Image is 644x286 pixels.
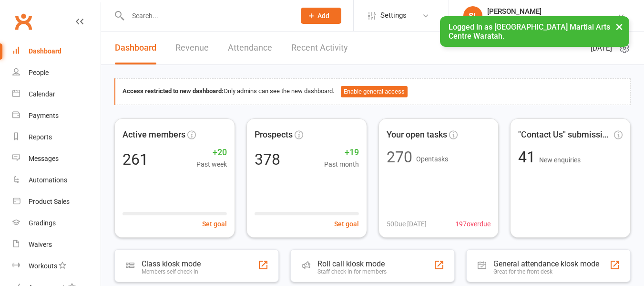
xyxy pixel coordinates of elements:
[518,128,612,142] span: "Contact Us" submissions
[142,259,201,268] div: Class kiosk mode
[196,146,227,159] span: +20
[202,219,227,229] button: Set goal
[317,268,387,275] div: Staff check-in for members
[196,159,227,169] span: Past week
[123,152,148,167] div: 261
[324,146,359,159] span: +19
[255,128,293,142] span: Prospects
[463,6,482,25] div: SL
[455,219,491,229] span: 197 overdue
[334,219,359,229] button: Set goal
[29,155,59,162] div: Messages
[125,9,288,22] input: Search...
[341,86,408,97] button: Enable general access
[12,234,101,255] a: Waivers
[123,86,623,97] div: Only admins can see the new dashboard.
[611,16,628,37] button: ×
[142,268,201,275] div: Members self check-in
[487,16,617,24] div: [GEOGRAPHIC_DATA] [GEOGRAPHIC_DATA]
[12,169,101,191] a: Automations
[29,262,57,270] div: Workouts
[12,41,101,62] a: Dashboard
[12,191,101,212] a: Product Sales
[29,47,61,55] div: Dashboard
[493,259,599,268] div: General attendance kiosk mode
[29,241,52,248] div: Waivers
[29,198,70,205] div: Product Sales
[324,159,359,169] span: Past month
[12,62,101,84] a: People
[539,156,581,164] span: New enquiries
[416,155,448,163] span: Open tasks
[301,8,341,24] button: Add
[387,128,447,142] span: Your open tasks
[12,84,101,105] a: Calendar
[12,255,101,277] a: Workouts
[29,90,55,98] div: Calendar
[12,127,101,148] a: Reports
[123,128,185,142] span: Active members
[449,22,610,41] span: Logged in as [GEOGRAPHIC_DATA] Martial Arts Centre Waratah.
[29,219,56,227] div: Gradings
[487,7,617,16] div: [PERSON_NAME]
[518,148,539,166] span: 41
[29,112,59,119] div: Payments
[493,268,599,275] div: Great for the front desk
[12,212,101,234] a: Gradings
[387,149,412,165] div: 270
[29,176,67,184] div: Automations
[380,5,407,26] span: Settings
[29,133,52,141] div: Reports
[12,105,101,127] a: Payments
[29,69,49,76] div: People
[317,12,329,20] span: Add
[387,219,427,229] span: 50 Due [DATE]
[11,10,35,33] a: Clubworx
[317,259,387,268] div: Roll call kiosk mode
[12,148,101,169] a: Messages
[123,87,224,95] strong: Access restricted to new dashboard:
[255,152,280,167] div: 378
